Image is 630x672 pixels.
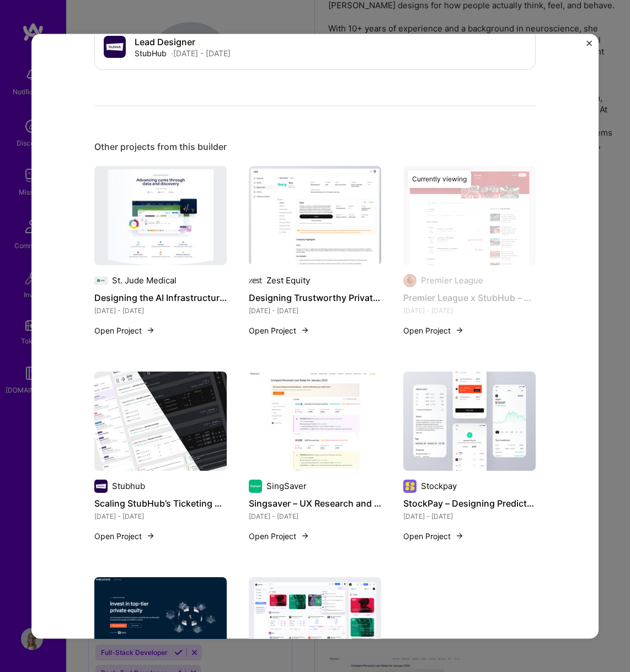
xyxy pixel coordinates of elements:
[94,274,108,287] img: Company logo
[94,166,227,265] img: Designing the AI Infrastructure Powering the World’s Largest Pediatric Cancer Database
[94,291,227,305] h4: Designing the AI Infrastructure Powering the World’s Largest Pediatric [MEDICAL_DATA] Database
[249,530,309,542] button: Open Project
[135,48,167,60] div: StubHub
[249,372,381,471] img: Singsaver – UX Research and Conversion Design for Financial Products
[112,275,177,286] div: St. Jude Medical
[403,325,464,336] button: Open Project
[403,166,536,265] img: Premier League x StubHub – Global Fan Ticketing Platform
[408,170,471,188] div: Currently viewing
[403,510,536,522] div: [DATE] - [DATE]
[301,531,309,540] img: arrow-right
[94,372,227,471] img: Scaling StubHub’s Ticketing Engine – AI, Automation, and Workflow Design
[94,496,227,510] h4: Scaling StubHub’s Ticketing Engine – AI, Automation, and Workflow Design
[249,496,381,510] h4: Singsaver – UX Research and Conversion Design for Financial Products
[249,510,381,522] div: [DATE] - [DATE]
[266,480,307,492] div: SingSaver
[135,37,231,47] h4: Lead Designer
[94,530,155,542] button: Open Project
[146,326,155,335] img: arrow-right
[94,325,155,336] button: Open Project
[94,510,227,522] div: [DATE] - [DATE]
[455,531,464,540] img: arrow-right
[249,325,309,336] button: Open Project
[249,305,381,316] div: [DATE] - [DATE]
[403,480,417,493] img: Company logo
[249,291,381,305] h4: Designing Trustworthy Private Market Transactions for [PERSON_NAME]
[94,141,536,153] div: Other projects from this builder
[301,326,309,335] img: arrow-right
[94,305,227,316] div: [DATE] - [DATE]
[586,40,592,52] button: Close
[249,480,262,493] img: Company logo
[421,480,457,492] div: Stockpay
[112,480,145,492] div: Stubhub
[249,274,262,287] img: Company logo
[266,275,310,286] div: Zest Equity
[104,36,126,58] img: Company logo
[171,48,231,60] div: · [DATE] - [DATE]
[455,326,464,335] img: arrow-right
[249,166,381,265] img: Designing Trustworthy Private Market Transactions for MENA
[403,530,464,542] button: Open Project
[146,531,155,540] img: arrow-right
[94,480,108,493] img: Company logo
[403,372,536,471] img: StockPay – Designing Predictive UX for First-Time Traders
[403,496,536,510] h4: StockPay – Designing Predictive UX for First-Time Traders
